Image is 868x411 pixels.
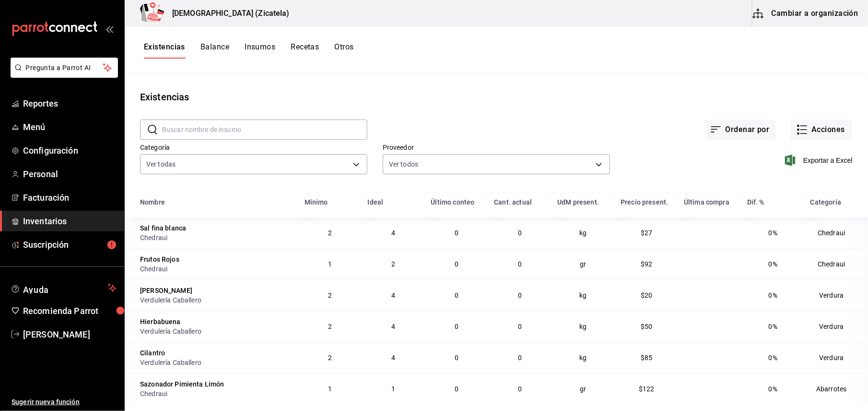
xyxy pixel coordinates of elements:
[641,291,652,299] span: $20
[26,63,103,73] span: Pregunta a Parrot AI
[328,260,332,268] span: 1
[328,385,332,393] span: 1
[392,323,396,330] span: 4
[769,291,777,299] span: 0%
[291,42,319,59] button: Recetas
[810,198,841,206] div: Categoría
[639,385,655,393] span: $122
[328,229,332,237] span: 2
[805,248,868,279] td: Chedraui
[140,326,293,336] div: Verdulería Caballero
[146,159,176,169] span: Ver todas
[518,260,522,268] span: 0
[747,198,764,206] div: Dif. %
[140,223,186,233] div: Sal fina blanca
[140,264,293,274] div: Chedraui
[706,120,775,140] button: Ordenar por
[7,70,118,80] a: Pregunta a Parrot AI
[162,120,367,139] input: Buscar nombre de insumo
[23,97,117,110] span: Reportes
[392,229,396,237] span: 4
[518,229,522,237] span: 0
[551,373,615,404] td: gr
[518,354,522,362] span: 0
[455,323,458,330] span: 0
[389,159,418,169] span: Ver todos
[23,215,117,228] span: Inventarios
[23,328,117,341] span: [PERSON_NAME]
[769,385,777,393] span: 0%
[455,260,458,268] span: 0
[335,42,354,59] button: Otros
[455,385,458,393] span: 0
[805,342,868,373] td: Verdura
[305,198,328,206] div: Mínimo
[494,198,532,206] div: Cant. actual
[328,323,332,330] span: 2
[140,379,224,389] div: Sazonador Pimienta Limón
[328,291,332,299] span: 2
[368,198,384,206] div: Ideal
[144,42,354,59] div: navigation tabs
[23,238,117,251] span: Suscripción
[641,323,652,330] span: $50
[140,254,179,264] div: Frutos Rojos
[140,90,189,104] div: Existencias
[245,42,275,59] button: Insumos
[140,389,293,399] div: Chedraui
[805,218,868,248] td: Chedraui
[328,354,332,362] span: 2
[140,317,181,326] div: Hierbabuena
[641,229,652,237] span: $27
[23,144,117,157] span: Configuración
[455,229,458,237] span: 0
[684,198,729,206] div: Última compra
[140,286,192,295] div: [PERSON_NAME]
[557,198,599,206] div: UdM present.
[769,354,777,362] span: 0%
[769,229,777,237] span: 0%
[769,260,777,268] span: 0%
[23,282,104,294] span: Ayuda
[455,354,458,362] span: 0
[791,120,853,140] button: Acciones
[769,323,777,330] span: 0%
[392,354,396,362] span: 4
[200,42,229,59] button: Balance
[106,25,113,33] button: open_drawer_menu
[518,385,522,393] span: 0
[140,348,165,358] div: Cilantro
[805,279,868,311] td: Verdura
[140,145,367,151] label: Categoría
[551,342,615,373] td: kg
[383,145,610,151] label: Proveedor
[641,354,652,362] span: $85
[140,198,165,206] div: Nombre
[805,373,868,404] td: Abarrotes
[621,198,668,206] div: Precio present.
[641,260,652,268] span: $92
[551,248,615,279] td: gr
[140,358,293,367] div: Verdulería Caballero
[518,323,522,330] span: 0
[140,233,293,242] div: Chedraui
[23,168,117,181] span: Personal
[392,291,396,299] span: 4
[23,304,117,317] span: Recomienda Parrot
[551,218,615,248] td: kg
[392,260,396,268] span: 2
[164,8,290,19] h3: [DEMOGRAPHIC_DATA] (Zicatela)
[11,58,118,78] button: Pregunta a Parrot AI
[787,155,853,166] button: Exportar a Excel
[23,121,117,133] span: Menú
[551,279,615,311] td: kg
[805,311,868,342] td: Verdura
[140,295,293,305] div: Verdulería Caballero
[12,397,117,407] span: Sugerir nueva función
[23,191,117,204] span: Facturación
[431,198,475,206] div: Último conteo
[144,42,185,59] button: Existencias
[551,311,615,342] td: kg
[455,291,458,299] span: 0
